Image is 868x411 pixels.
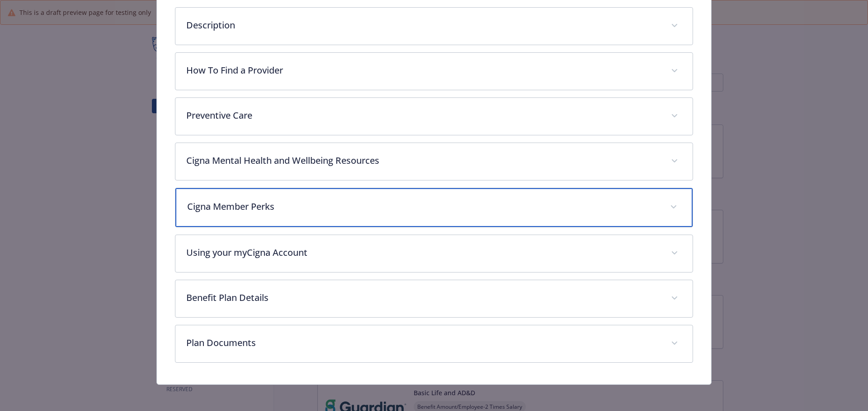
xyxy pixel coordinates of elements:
[175,235,693,272] div: Using your myCigna Account
[175,143,693,180] div: Cigna Mental Health and Wellbeing Resources
[175,188,693,227] div: Cigna Member Perks
[175,280,693,317] div: Benefit Plan Details
[175,98,693,135] div: Preventive Care
[186,64,660,77] p: How To Find a Provider
[186,18,660,32] p: Description
[186,109,660,122] p: Preventive Care
[175,53,693,90] div: How To Find a Provider
[186,336,660,350] p: Plan Documents
[175,325,693,362] div: Plan Documents
[187,200,660,213] p: Cigna Member Perks
[186,154,660,167] p: Cigna Mental Health and Wellbeing Resources
[186,246,660,259] p: Using your myCigna Account
[175,8,693,45] div: Description
[186,291,660,305] p: Benefit Plan Details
